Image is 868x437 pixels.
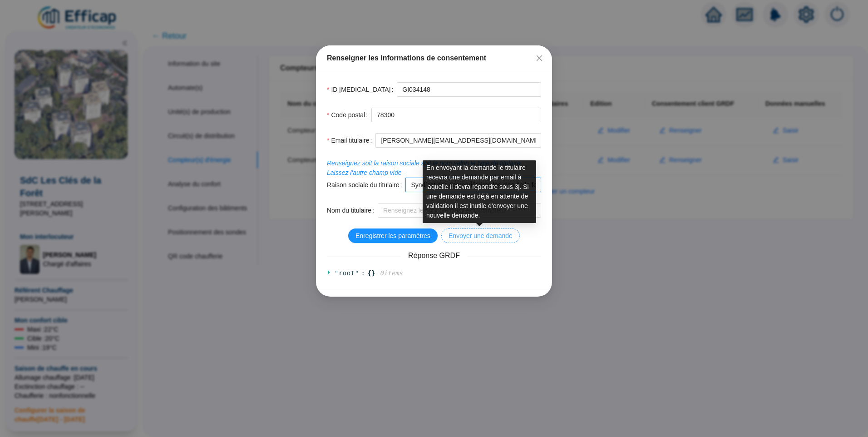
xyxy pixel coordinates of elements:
[355,269,359,277] span: "
[348,228,438,243] button: Enregistrer les paramètres
[327,203,378,218] label: Nom du titulaire
[397,82,541,97] input: ID PCE
[327,159,522,176] span: Renseignez soit la raison sociale soit le nom selon le type de titulaire. Laissez l'autre champ vide
[536,55,543,62] span: close
[405,178,541,192] input: Raison sociale du titulaire
[355,231,430,241] span: Enregistrer les paramètres
[532,51,547,65] button: Close
[401,250,467,261] span: Réponse GRDF
[327,108,371,122] label: Code postal
[335,269,339,277] span: "
[423,160,536,223] div: En envoyant la demande le titulaire recevra une demande par email à laquelle il devra répondre so...
[375,133,541,148] input: Email titulaire
[361,268,365,278] span: :
[327,53,541,64] div: Renseigner les informations de consentement
[380,269,403,277] span: 0 item s
[371,108,541,122] input: Code postal
[327,178,405,192] label: Raison sociale du titulaire
[449,231,513,241] span: Envoyer une demande
[371,268,375,278] span: }
[327,82,397,97] label: ID PCE
[339,269,355,277] span: root
[368,268,371,278] span: {
[378,203,541,218] input: Nom du titulaire
[327,133,375,148] label: Email titulaire
[532,55,547,62] span: Fermer
[441,228,520,243] button: Envoyer une demande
